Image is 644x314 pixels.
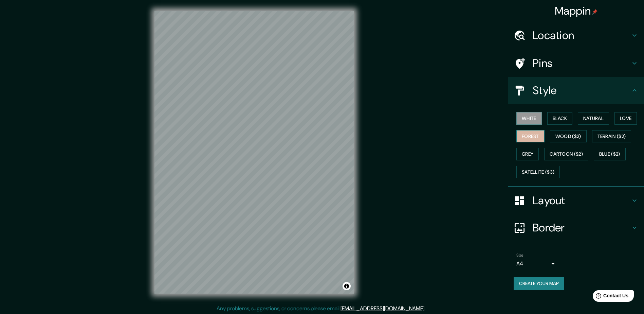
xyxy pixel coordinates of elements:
button: Wood ($2) [550,130,587,143]
h4: Layout [533,194,630,207]
button: Natural [578,112,609,125]
canvas: Map [154,11,354,294]
div: Layout [508,187,644,214]
button: Satellite ($3) [516,166,560,178]
div: Border [508,214,644,241]
div: Style [508,77,644,104]
button: Love [614,112,637,125]
h4: Mappin [555,4,598,18]
button: Cartoon ($2) [544,148,588,160]
div: Location [508,22,644,49]
button: Grey [516,148,539,160]
h4: Style [533,84,630,97]
button: Terrain ($2) [592,130,631,143]
button: Black [547,112,573,125]
iframe: Help widget launcher [584,287,637,307]
div: A4 [516,258,557,269]
a: [EMAIL_ADDRESS][DOMAIN_NAME] [341,305,424,312]
button: Create your map [514,277,564,290]
div: . [425,304,426,313]
button: Blue ($2) [594,148,626,160]
button: Forest [516,130,545,143]
button: Toggle attribution [343,282,351,290]
label: Size [516,252,523,258]
div: . [426,304,428,313]
h4: Border [533,221,630,234]
button: White [516,112,542,125]
img: pin-icon.png [592,9,597,15]
p: Any problems, suggestions, or concerns please email . [217,304,425,313]
h4: Location [533,29,630,42]
div: Pins [508,50,644,77]
h4: Pins [533,56,630,70]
